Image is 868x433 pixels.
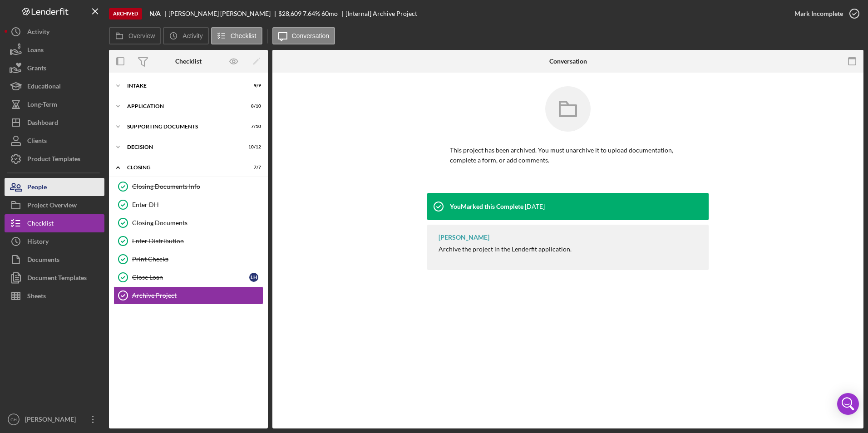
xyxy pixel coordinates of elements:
[23,410,82,431] div: [PERSON_NAME]
[175,58,202,65] div: Checklist
[5,23,104,41] button: Activity
[5,214,104,232] button: Checklist
[127,103,238,109] div: Application
[5,410,104,428] button: CH[PERSON_NAME]
[5,41,104,59] button: Loans
[27,196,77,216] div: Project Overview
[127,124,238,129] div: Supporting Documents
[127,165,238,170] div: Closing
[132,274,249,281] div: Close Loan
[231,32,256,39] label: Checklist
[27,287,46,307] div: Sheets
[113,196,263,214] a: Enter DH
[27,95,57,116] div: Long-Term
[785,5,863,23] button: Mark Incomplete
[5,232,104,251] button: History
[132,256,263,263] div: Print Checks
[127,83,238,89] div: Intake
[321,10,338,17] div: 60 mo
[794,5,843,23] div: Mark Incomplete
[27,41,44,61] div: Loans
[27,59,46,79] div: Grants
[5,59,104,77] button: Grants
[109,27,161,44] button: Overview
[27,214,54,235] div: Checklist
[5,287,104,305] button: Sheets
[245,83,261,89] div: 9 / 9
[27,113,58,134] div: Dashboard
[128,32,155,39] label: Overview
[5,150,104,168] button: Product Templates
[303,10,320,17] div: 7.64 %
[278,10,301,17] div: $28,609
[182,32,202,39] label: Activity
[245,103,261,109] div: 8 / 10
[132,219,263,226] div: Closing Documents
[249,273,258,282] div: L H
[5,269,104,287] button: Document Templates
[549,58,587,65] div: Conversation
[27,232,49,253] div: History
[10,417,17,422] text: CH
[5,113,104,132] button: Dashboard
[27,269,87,289] div: Document Templates
[5,132,104,150] button: Clients
[27,77,61,98] div: Educational
[5,95,104,113] button: Long-Term
[525,203,545,210] time: 2025-10-03 17:52
[5,196,104,214] button: Project Overview
[149,10,161,17] b: N/A
[27,150,80,170] div: Product Templates
[450,145,686,166] p: This project has been archived. You must unarchive it to upload documentation, complete a form, o...
[837,393,859,415] div: Open Intercom Messenger
[168,10,278,17] div: [PERSON_NAME] [PERSON_NAME]
[27,23,49,43] div: Activity
[109,8,142,20] div: Archived
[27,251,59,271] div: Documents
[345,10,417,17] div: [Internal] Archive Project
[5,77,104,95] button: Educational
[245,165,261,170] div: 7 / 7
[292,32,330,39] label: Conversation
[132,183,263,190] div: Closing Documents Info
[211,27,262,44] button: Checklist
[132,201,263,208] div: Enter DH
[132,292,263,299] div: Archive Project
[272,27,335,44] button: Conversation
[5,251,104,269] button: Documents
[113,214,263,232] a: Closing Documents
[439,234,489,241] div: [PERSON_NAME]
[450,203,523,210] div: You Marked this Complete
[245,144,261,150] div: 10 / 12
[439,246,572,253] div: Archive the project in the Lenderfit application.
[113,232,263,250] a: Enter Distribution
[245,124,261,129] div: 7 / 10
[113,286,263,305] a: Archive Project
[113,177,263,196] a: Closing Documents Info
[127,144,238,150] div: Decision
[163,27,208,44] button: Activity
[113,250,263,268] a: Print Checks
[132,237,263,245] div: Enter Distribution
[27,178,47,198] div: People
[113,268,263,286] a: Close LoanLH
[27,132,47,152] div: Clients
[5,178,104,196] button: People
